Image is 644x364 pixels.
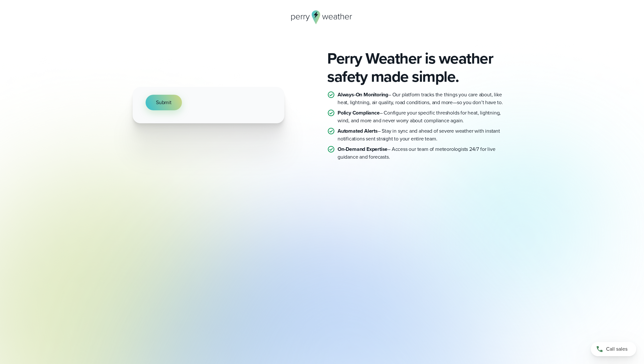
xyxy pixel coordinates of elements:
p: – Stay in sync and ahead of severe weather with instant notifications sent straight to your entir... [338,127,511,143]
p: – Configure your specific thresholds for heat, lightning, wind, and more and never worry about co... [338,109,511,125]
strong: Always-On Monitoring [338,91,388,98]
h1: Perry Weather is weather safety made simple. [327,49,511,86]
p: – Our platform tracks the things you care about, like heat, lightning, air quality, road conditio... [338,91,511,106]
strong: Policy Compliance [338,109,380,116]
span: Submit [156,99,172,106]
a: Call sales [591,342,636,356]
strong: On-Demand Expertise [338,145,388,153]
button: Submit [146,95,182,110]
strong: Automated Alerts [338,127,378,135]
p: – Access our team of meteorologists 24/7 for live guidance and forecasts. [338,145,511,161]
span: Call sales [606,345,627,353]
